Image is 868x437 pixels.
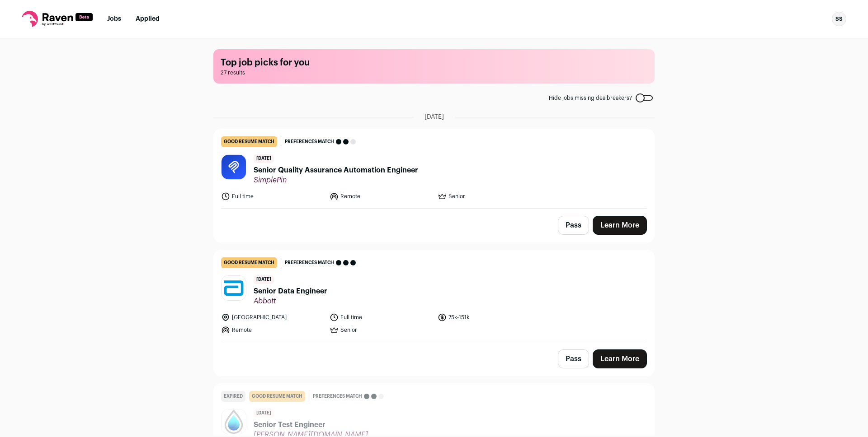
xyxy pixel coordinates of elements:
li: Senior [438,192,541,201]
li: Full time [330,313,433,322]
li: 75k-151k [438,313,541,322]
button: Pass [558,216,589,235]
button: Pass [558,349,589,368]
span: [DATE] [254,154,274,163]
a: good resume match Preferences match [DATE] Senior Data Engineer Abbott [GEOGRAPHIC_DATA] Full tim... [214,250,654,342]
span: [DATE] [254,275,274,284]
span: Preferences match [313,392,362,401]
span: Senior Data Engineer [254,286,327,297]
a: good resume match Preferences match [DATE] Senior Quality Assurance Automation Engineer SimplePin... [214,129,654,208]
li: Remote [221,325,324,335]
span: 27 results [221,69,647,76]
a: Learn More [593,349,647,368]
a: Applied [136,16,160,22]
li: [GEOGRAPHIC_DATA] [221,313,324,322]
a: Jobs [107,16,121,22]
h1: Top job picks for you [221,56,647,69]
li: Full time [221,192,324,201]
span: SimplePin [254,176,418,185]
a: Learn More [593,216,647,235]
div: Expired [221,391,245,402]
div: SS [832,12,846,26]
span: [DATE] [425,112,444,121]
div: good resume match [249,391,305,402]
img: 06f74411b9e701be305224a946912b67eddabdd55eef549405e6f2c311a6b78a.jpg [222,276,246,300]
span: Preferences match [285,137,334,146]
span: Senior Quality Assurance Automation Engineer [254,165,418,176]
span: Hide jobs missing dealbreakers? [549,94,632,102]
span: [DATE] [254,409,274,418]
span: Preferences match [285,258,334,267]
li: Remote [330,192,433,201]
span: Abbott [254,297,327,306]
li: Senior [330,325,433,335]
img: d0a0939dc4617fc203bf72adfce7beac9ceac7d576bdc251e7dcf7db540976c9.jpg [222,155,246,179]
img: a45a4d0583d104367ee7066ec613bb1552358de20fc9843ad08f6ba0ecbdcd8b.jpg [222,409,246,434]
div: good resume match [221,136,277,147]
div: good resume match [221,257,277,268]
span: Senior Test Engineer [254,419,368,430]
button: Open dropdown [832,12,846,26]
